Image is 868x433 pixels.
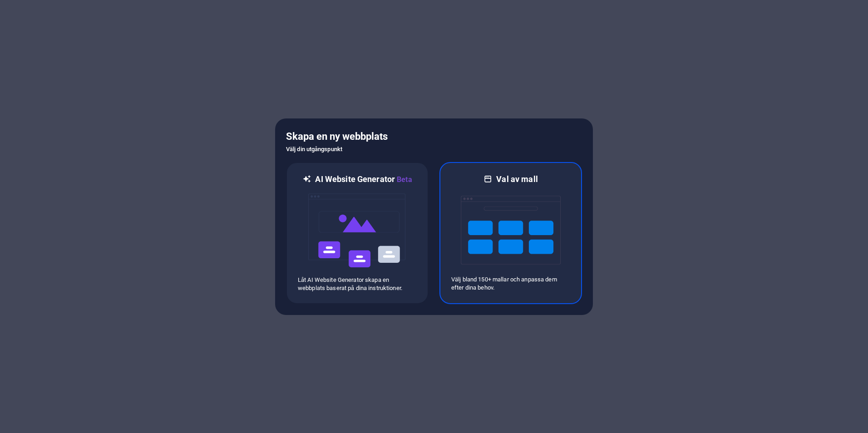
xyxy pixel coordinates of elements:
[451,276,570,292] p: Välj bland 150+ mallar och anpassa dem efter dina behov.
[286,144,582,155] h6: Välj din utgångspunkt
[315,174,412,185] h6: AI Website Generator
[395,175,412,184] span: Beta
[298,276,417,292] p: Låt AI Website Generator skapa en webbplats baserat på dina instruktioner.
[307,185,407,276] img: ai
[496,174,538,185] h6: Val av mall
[439,162,582,304] div: Val av mallVälj bland 150+ mallar och anpassa dem efter dina behov.
[286,162,429,304] div: AI Website GeneratorBetaaiLåt AI Website Generator skapa en webbplats baserat på dina instruktioner.
[286,129,582,144] h5: Skapa en ny webbplats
